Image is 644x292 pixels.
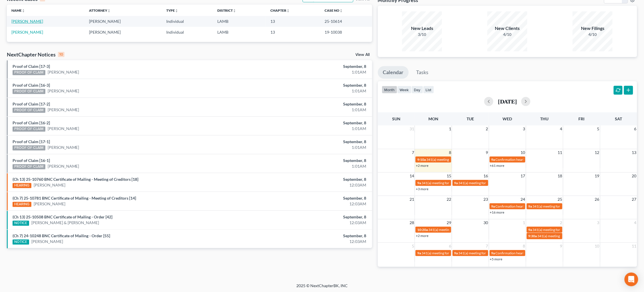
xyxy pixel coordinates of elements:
[233,9,236,13] i: unfold_more
[490,257,503,261] a: +5 more
[31,239,63,244] a: [PERSON_NAME]
[13,145,45,151] div: PROOF OF CLAIM
[448,243,452,250] span: 6
[252,126,366,131] div: 1:01AM
[446,173,452,179] span: 15
[503,116,512,121] span: Wed
[89,8,111,13] a: Attorneyunfold_more
[634,125,637,132] span: 6
[217,8,236,13] a: Districtunfold_more
[409,219,415,226] span: 28
[252,201,366,207] div: 12:03AM
[13,177,138,182] a: (Ch 13) 25-10760 BNC Certificate of Mailing - Meeting of Creditors [18]
[422,181,477,185] span: 341(a) meeting for [PERSON_NAME]
[496,204,560,208] span: Confirmation hearing for [PERSON_NAME]
[411,243,415,250] span: 5
[11,19,43,24] a: [PERSON_NAME]
[625,273,638,286] div: Open Intercom Messenger
[528,204,532,208] span: 9a
[491,157,495,162] span: 9a
[13,164,45,169] div: PROOF OF CLAIM
[533,228,588,232] span: 341(a) meeting for [PERSON_NAME]
[48,88,79,94] a: [PERSON_NAME]
[48,145,79,150] a: [PERSON_NAME]
[392,116,400,121] span: Sun
[339,9,343,13] i: unfold_more
[378,66,409,79] a: Calendar
[594,196,600,203] span: 26
[402,25,442,32] div: New Leads
[491,251,495,255] span: 9a
[266,27,320,37] td: 13
[107,9,111,13] i: unfold_more
[416,234,428,238] a: +2 more
[34,182,65,188] a: [PERSON_NAME]
[166,8,178,13] a: Typeunfold_more
[402,32,442,37] div: 3/10
[557,149,563,156] span: 11
[597,219,600,226] span: 3
[533,204,618,208] span: 341(a) meeting for [PERSON_NAME] & [PERSON_NAME]
[320,27,372,37] td: 19-10038
[252,64,366,69] div: September, 8
[13,127,45,132] div: PROOF OF CLAIM
[416,187,428,191] a: +3 more
[560,125,563,132] span: 4
[213,27,266,37] td: LAMB
[523,125,526,132] span: 3
[428,116,438,121] span: Mon
[162,27,213,37] td: Individual
[13,83,50,88] a: Proof of Claim [16-3]
[252,120,366,126] div: September, 8
[490,163,505,168] a: +61 more
[13,102,50,106] a: Proof of Claim [17-2]
[454,251,458,255] span: 9a
[7,51,64,58] div: NextChapter Notices
[528,228,532,232] span: 9a
[594,243,600,250] span: 10
[523,243,526,250] span: 8
[252,195,366,201] div: September, 8
[286,9,290,13] i: unfold_more
[594,149,600,156] span: 12
[252,82,366,88] div: September, 8
[416,163,428,168] a: +2 more
[423,86,434,94] button: list
[483,196,489,203] span: 23
[13,221,29,226] div: NOTICE
[252,145,366,150] div: 1:01AM
[58,52,64,57] div: 10
[411,149,415,156] span: 7
[491,204,495,208] span: 9a
[252,214,366,220] div: September, 8
[412,86,423,94] button: day
[252,182,366,188] div: 12:03AM
[13,139,50,144] a: Proof of Claim [17-1]
[13,196,136,200] a: (Ch 7) 25-10781 BNC Certificate of Mailing - Meeting of Creditors [14]
[448,149,452,156] span: 8
[573,25,613,32] div: New Filings
[597,125,600,132] span: 5
[557,173,563,179] span: 18
[520,149,526,156] span: 10
[13,108,45,113] div: PROOF OF CLAIM
[634,219,637,226] span: 4
[270,8,290,13] a: Chapterunfold_more
[13,64,50,69] a: Proof of Claim [17-3]
[528,234,537,238] span: 9:30a
[252,233,366,239] div: September, 8
[485,243,489,250] span: 7
[13,89,45,94] div: PROOF OF CLAIM
[560,219,563,226] span: 2
[631,173,637,179] span: 20
[13,120,50,125] a: Proof of Claim [16-2]
[11,30,43,35] a: [PERSON_NAME]
[13,70,45,75] div: PROOF OF CLAIM
[631,243,637,250] span: 11
[615,116,622,121] span: Sat
[496,251,560,255] span: Confirmation hearing for [PERSON_NAME]
[579,116,585,121] span: Fri
[48,107,79,113] a: [PERSON_NAME]
[417,157,426,162] span: 9:10a
[13,240,29,245] div: NOTICE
